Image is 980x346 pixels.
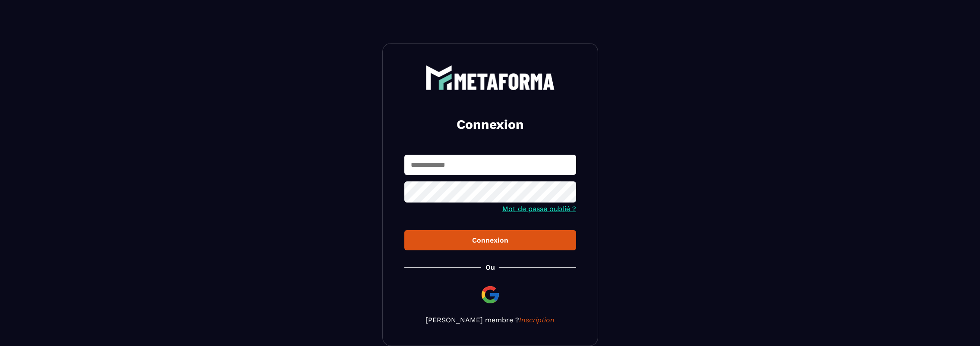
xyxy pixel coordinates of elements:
[404,316,576,324] p: [PERSON_NAME] membre ?
[480,284,501,305] img: google
[411,236,569,244] div: Connexion
[485,263,495,271] p: Ou
[404,230,576,250] button: Connexion
[425,65,555,90] img: logo
[519,316,555,324] a: Inscription
[415,116,566,133] h2: Connexion
[404,65,576,90] a: logo
[502,205,576,213] a: Mot de passe oublié ?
